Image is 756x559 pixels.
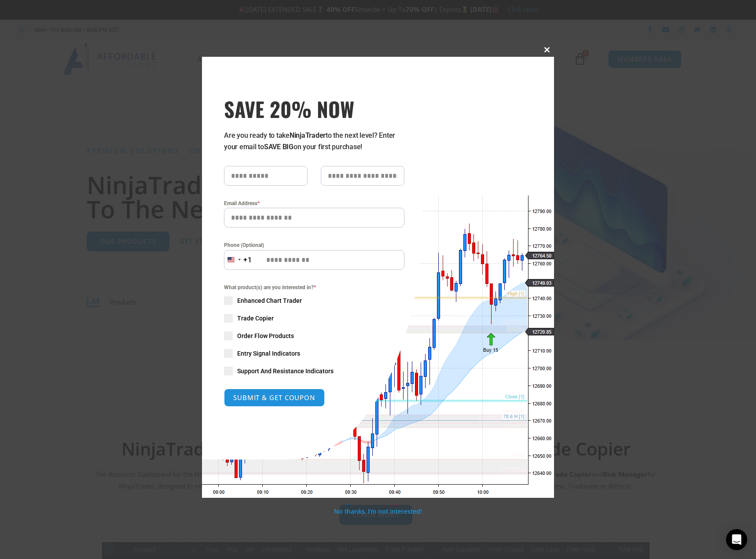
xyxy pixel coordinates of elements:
label: Trade Copier [224,314,404,323]
strong: NinjaTrader [290,131,326,140]
label: Phone (Optional) [224,241,404,250]
p: Are you ready to take to the next level? Enter your email to on your first purchase! [224,130,404,153]
span: Trade Copier [237,314,274,323]
span: Enhanced Chart Trader [237,296,302,305]
label: Support And Resistance Indicators [224,367,404,375]
a: No thanks, I’m not interested! [334,507,422,515]
label: Email Address [224,199,404,208]
span: Entry Signal Indicators [237,349,300,358]
button: Selected country [224,250,252,270]
label: Entry Signal Indicators [224,349,404,358]
label: Order Flow Products [224,331,404,340]
span: Support And Resistance Indicators [237,367,334,375]
label: Enhanced Chart Trader [224,296,404,305]
span: What product(s) are you interested in? [224,283,404,292]
span: SAVE 20% NOW [224,96,404,121]
span: Order Flow Products [237,331,294,340]
div: +1 [243,254,252,266]
div: Open Intercom Messenger [726,529,747,550]
button: SUBMIT & GET COUPON [224,389,325,407]
strong: SAVE BIG [264,143,294,151]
